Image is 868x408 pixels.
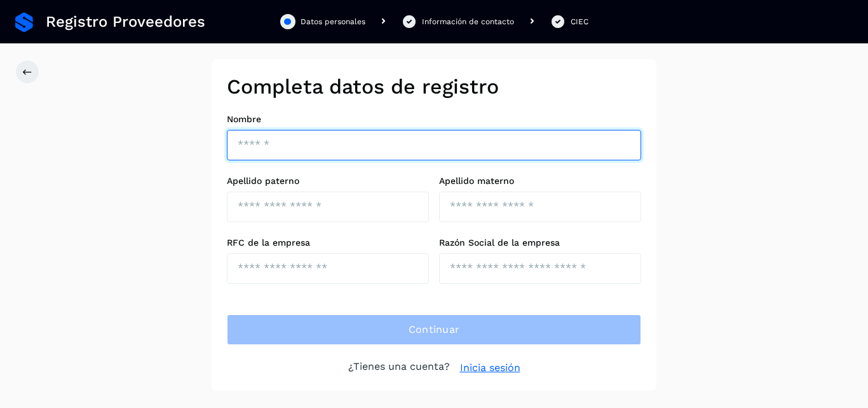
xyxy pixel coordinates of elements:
[46,13,205,31] span: Registro Proveedores
[227,176,429,186] label: Apellido paterno
[227,314,641,345] button: Continuar
[409,323,460,337] span: Continuar
[227,74,641,99] h2: Completa datos de registro
[301,16,365,27] div: Datos personales
[439,176,641,186] label: Apellido materno
[227,114,641,125] label: Nombre
[422,16,514,27] div: Información de contacto
[460,360,520,376] a: Inicia sesión
[439,237,641,248] label: Razón Social de la empresa
[227,237,429,248] label: RFC de la empresa
[571,16,588,27] div: CIEC
[348,360,450,376] p: ¿Tienes una cuenta?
